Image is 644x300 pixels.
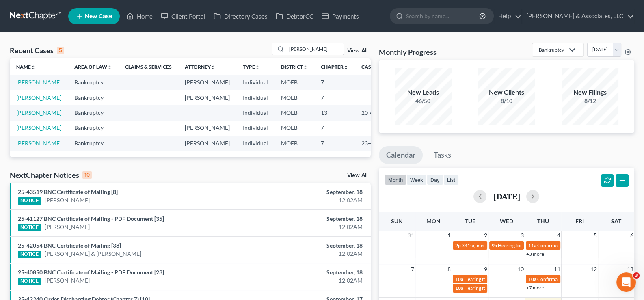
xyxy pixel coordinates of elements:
[493,192,520,201] h2: [DATE]
[281,64,308,70] a: Districtunfold_more
[562,97,618,105] div: 8/12
[590,264,598,274] span: 12
[314,136,355,151] td: 7
[119,58,178,75] th: Claims & Services
[611,218,621,224] span: Sat
[516,264,525,274] span: 10
[407,231,415,240] span: 31
[427,174,443,185] button: day
[10,170,92,180] div: NextChapter Notices
[274,105,314,120] td: MOEB
[18,215,164,222] a: 25-41127 BNC Certificate of Mailing - PDF Document [35]
[274,75,314,90] td: MOEB
[253,250,363,258] div: 12:02AM
[526,251,544,257] a: +3 more
[45,223,90,231] a: [PERSON_NAME]
[178,121,236,136] td: [PERSON_NAME]
[447,264,452,274] span: 8
[478,88,535,97] div: New Clients
[537,218,549,224] span: Thu
[379,146,423,164] a: Calendar
[556,231,561,240] span: 4
[18,197,41,205] div: NOTICE
[426,146,458,164] a: Tasks
[537,276,629,282] span: Confirmation hearing for [PERSON_NAME]
[274,136,314,151] td: MOEB
[455,285,463,291] span: 10a
[498,242,561,248] span: Hearing for [PERSON_NAME]
[18,278,41,285] div: NOTICE
[492,242,497,248] span: 9a
[478,97,535,105] div: 8/10
[68,105,119,120] td: Bankruptcy
[391,218,403,224] span: Sun
[253,242,363,250] div: September, 18
[18,224,41,231] div: NOTICE
[344,65,348,70] i: unfold_more
[236,75,274,90] td: Individual
[629,231,634,240] span: 6
[185,64,216,70] a: Attorneyunfold_more
[10,45,64,55] div: Recent Cases
[616,272,636,292] iframe: Intercom live chat
[157,9,210,24] a: Client Portal
[16,140,61,147] a: [PERSON_NAME]
[483,231,488,240] span: 2
[236,121,274,136] td: Individual
[16,124,61,131] a: [PERSON_NAME]
[178,136,236,151] td: [PERSON_NAME]
[178,90,236,105] td: [PERSON_NAME]
[562,88,618,97] div: New Filings
[575,218,584,224] span: Fri
[455,242,461,248] span: 2p
[68,75,119,90] td: Bankruptcy
[236,105,274,120] td: Individual
[385,174,406,185] button: month
[526,285,544,291] a: +7 more
[68,90,119,105] td: Bankruptcy
[318,9,363,24] a: Payments
[626,264,634,274] span: 13
[236,90,274,105] td: Individual
[210,9,272,24] a: Directory Cases
[314,75,355,90] td: 7
[494,9,521,24] a: Help
[553,264,561,274] span: 11
[426,218,441,224] span: Mon
[314,90,355,105] td: 7
[355,136,394,151] td: 23-42254
[410,264,415,274] span: 7
[464,276,527,282] span: Hearing for [PERSON_NAME]
[178,75,236,90] td: [PERSON_NAME]
[443,174,459,185] button: list
[483,264,488,274] span: 9
[395,97,452,105] div: 46/50
[520,231,525,240] span: 3
[537,242,629,248] span: Confirmation hearing for [PERSON_NAME]
[16,109,61,116] a: [PERSON_NAME]
[274,90,314,105] td: MOEB
[303,65,308,70] i: unfold_more
[633,272,640,279] span: 3
[321,64,348,70] a: Chapterunfold_more
[355,105,394,120] td: 20-42728
[379,47,437,57] h3: Monthly Progress
[406,9,480,24] input: Search by name...
[455,276,463,282] span: 10a
[16,64,36,70] a: Nameunfold_more
[45,250,141,258] a: [PERSON_NAME] & [PERSON_NAME]
[528,242,536,248] span: 11a
[253,223,363,231] div: 12:02AM
[253,215,363,223] div: September, 18
[18,251,41,258] div: NOTICE
[395,88,452,97] div: New Leads
[68,136,119,151] td: Bankruptcy
[236,136,274,151] td: Individual
[82,171,92,179] div: 10
[31,65,36,70] i: unfold_more
[45,276,90,285] a: [PERSON_NAME]
[539,46,564,53] div: Bankruptcy
[447,231,452,240] span: 1
[274,121,314,136] td: MOEB
[211,65,216,70] i: unfold_more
